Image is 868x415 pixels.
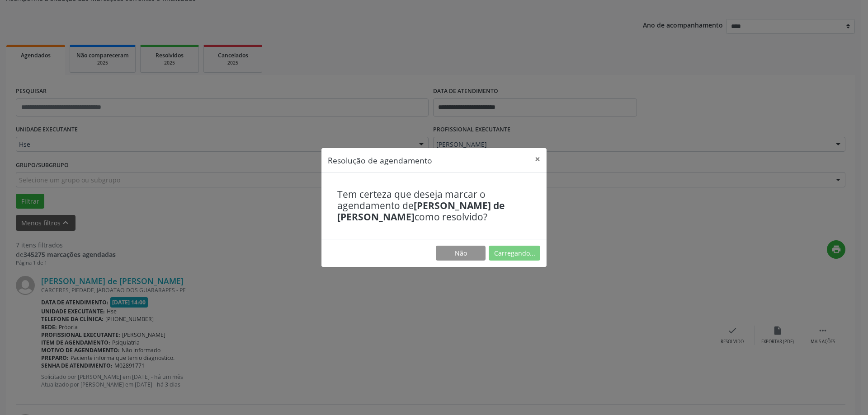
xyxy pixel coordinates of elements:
button: Close [528,148,547,170]
b: [PERSON_NAME] de [PERSON_NAME] [337,199,505,223]
h4: Tem certeza que deseja marcar o agendamento de como resolvido? [337,189,531,223]
button: Carregando... [489,246,540,261]
h5: Resolução de agendamento [328,154,432,166]
button: Não [436,246,486,261]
